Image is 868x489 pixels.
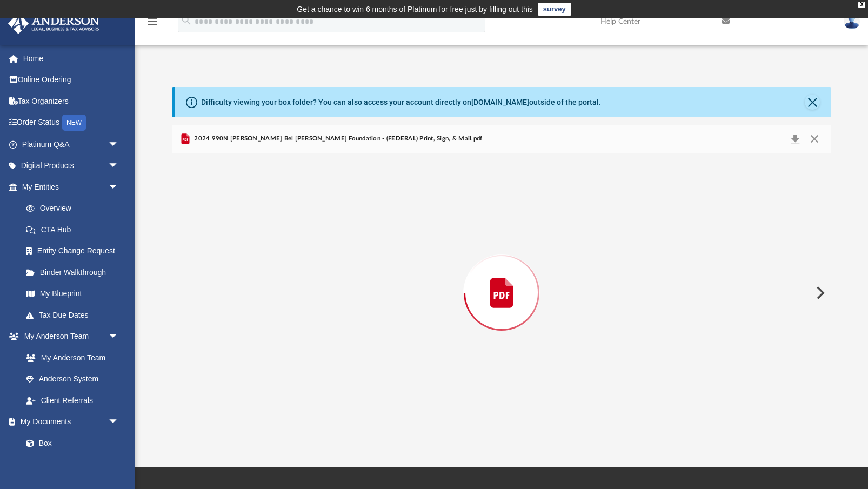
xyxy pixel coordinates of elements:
[15,219,135,240] a: CTA Hub
[785,131,805,146] button: Download
[807,278,831,308] button: Next File
[8,326,130,347] a: My Anderson Teamarrow_drop_down
[62,115,86,131] div: NEW
[146,21,159,28] a: menu
[192,134,482,144] span: 2024 990N [PERSON_NAME] Bel [PERSON_NAME] Foundation - (FEDERAL) Print, Sign, & Mail.pdf
[8,411,130,433] a: My Documentsarrow_drop_down
[805,131,824,146] button: Close
[108,133,130,156] span: arrow_drop_down
[15,240,135,262] a: Entity Change Request
[108,326,130,348] span: arrow_drop_down
[108,176,130,198] span: arrow_drop_down
[8,133,135,155] a: Platinum Q&Aarrow_drop_down
[15,390,130,411] a: Client Referrals
[538,3,571,16] a: survey
[172,125,831,432] div: Preview
[8,112,135,134] a: Order StatusNEW
[471,98,529,106] a: [DOMAIN_NAME]
[15,347,124,369] a: My Anderson Team
[181,15,192,26] i: search
[15,283,130,305] a: My Blueprint
[8,155,135,177] a: Digital Productsarrow_drop_down
[108,411,130,433] span: arrow_drop_down
[297,3,533,16] div: Get a chance to win 6 months of Platinum for free just by filling out this
[15,432,124,454] a: Box
[8,176,135,198] a: My Entitiesarrow_drop_down
[5,13,103,34] img: Anderson Advisors Platinum Portal
[15,198,135,219] a: Overview
[858,2,865,8] div: close
[15,262,135,283] a: Binder Walkthrough
[8,90,135,112] a: Tax Organizers
[8,48,135,69] a: Home
[844,14,860,29] img: User Pic
[805,95,820,110] button: Close
[201,97,601,108] div: Difficulty viewing your box folder? You can also access your account directly on outside of the p...
[108,155,130,177] span: arrow_drop_down
[8,69,135,91] a: Online Ordering
[15,369,130,390] a: Anderson System
[15,304,135,326] a: Tax Due Dates
[146,15,159,28] i: menu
